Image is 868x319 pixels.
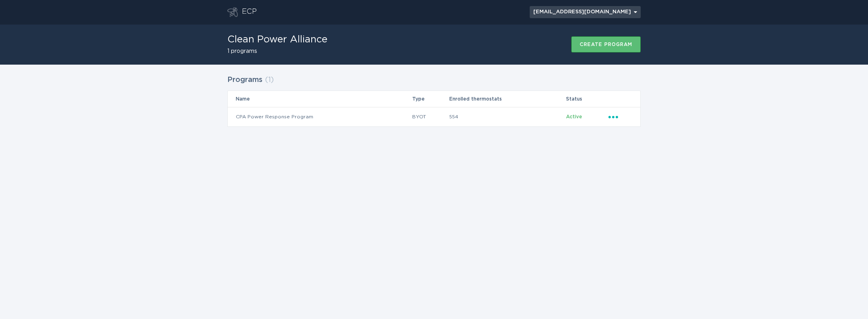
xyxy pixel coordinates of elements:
[533,10,637,15] div: [EMAIL_ADDRESS][DOMAIN_NAME]
[228,91,640,107] tr: Table Headers
[571,36,641,52] button: Create program
[449,91,566,107] th: Enrolled thermostats
[227,35,327,44] h1: Clean Power Alliance
[566,91,608,107] th: Status
[449,107,566,126] td: 554
[228,107,640,126] tr: fd2e451e0dc94a948c9a569b0b3ccf5d
[412,91,449,107] th: Type
[227,48,327,54] h2: 1 programs
[228,91,412,107] th: Name
[566,114,582,119] span: Active
[227,73,262,87] h2: Programs
[228,107,412,126] td: CPA Power Response Program
[412,107,449,126] td: BYOT
[530,6,641,18] div: Popover menu
[242,7,257,17] div: ECP
[608,112,632,121] div: Popover menu
[580,42,632,47] div: Create program
[227,7,238,17] button: Go to dashboard
[530,6,641,18] button: Open user account details
[265,76,274,84] span: ( 1 )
